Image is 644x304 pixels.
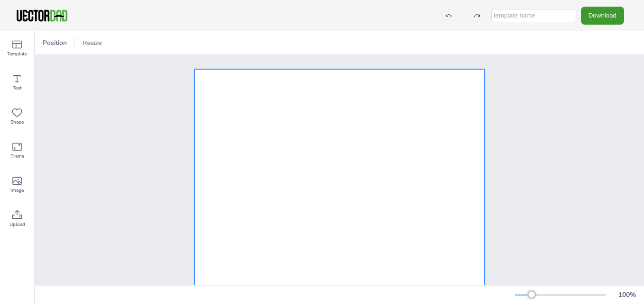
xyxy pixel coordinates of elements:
[41,38,69,47] span: Position
[79,36,106,51] button: Resize
[7,50,27,58] span: Template
[13,84,22,92] span: Text
[491,9,576,22] input: template name
[616,290,638,299] div: 100 %
[15,9,69,23] img: VectorDad-1.png
[10,152,24,160] span: Frame
[10,118,24,126] span: Shape
[10,187,24,194] span: Image
[581,7,624,24] button: Download
[9,221,25,228] span: Upload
